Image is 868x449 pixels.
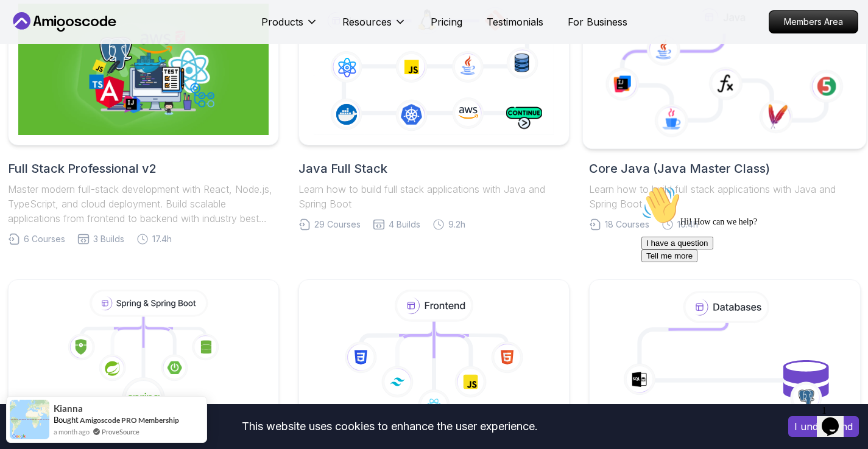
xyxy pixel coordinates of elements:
[342,15,392,29] p: Resources
[5,37,121,46] span: Hi! How can we help?
[102,426,139,437] a: ProveSource
[8,182,279,226] p: Master modern full-stack development with React, Node.js, TypeScript, and cloud deployment. Build...
[589,160,860,177] h2: Core Java (Java Master Class)
[152,233,172,245] span: 17.4h
[5,5,224,82] div: 👋Hi! How can we help?I have a questionTell me more
[605,218,649,231] span: 18 Courses
[80,416,179,425] a: Amigoscode PRO Membership
[5,56,77,69] button: I have a question
[637,181,856,394] iframe: chat widget
[93,233,124,245] span: 3 Builds
[487,15,543,29] a: Testimonials
[314,218,361,231] span: 29 Courses
[18,4,269,135] img: Full Stack Professional v2
[261,15,303,29] p: Products
[342,15,406,39] button: Resources
[817,400,856,437] iframe: chat widget
[5,5,44,44] img: :wave:
[431,15,462,29] a: Pricing
[54,403,83,414] span: Kianna
[788,416,859,437] button: Accept cookies
[9,413,770,440] div: This website uses cookies to enhance the user experience.
[54,415,79,425] span: Bought
[448,218,465,231] span: 9.2h
[298,182,570,211] p: Learn how to build full stack applications with Java and Spring Boot
[298,160,570,177] h2: Java Full Stack
[769,11,858,33] p: Members Area
[10,400,49,439] img: provesource social proof notification image
[54,426,90,437] span: a month ago
[589,182,860,211] p: Learn how to build full stack applications with Java and Spring Boot
[568,15,627,29] a: For Business
[769,10,858,33] a: Members Area
[24,233,65,245] span: 6 Courses
[261,15,318,39] button: Products
[8,160,279,177] h2: Full Stack Professional v2
[389,218,420,231] span: 4 Builds
[5,69,61,82] button: Tell me more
